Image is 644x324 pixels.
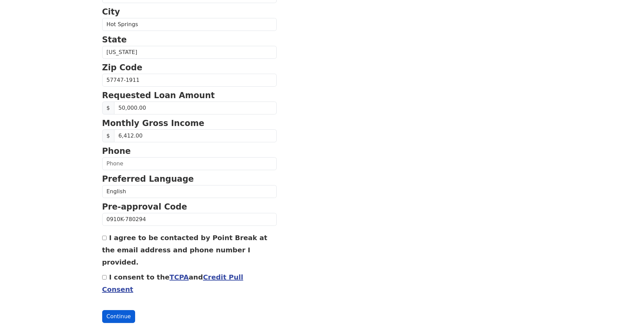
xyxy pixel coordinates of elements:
a: TCPA [169,273,189,281]
strong: Preferred Language [102,174,194,184]
input: Phone [102,157,277,170]
input: 0.00 [114,129,277,142]
strong: City [102,7,120,17]
strong: Pre-approval Code [102,202,187,212]
strong: State [102,35,127,44]
span: $ [102,129,114,142]
p: Monthly Gross Income [102,117,277,129]
input: Requested Loan Amount [114,102,277,114]
input: Pre-approval Code [102,213,277,226]
label: I consent to the and [102,273,243,293]
label: I agree to be contacted by Point Break at the email address and phone number I provided. [102,234,268,266]
button: Continue [102,310,135,323]
input: City [102,18,277,31]
span: $ [102,102,114,114]
strong: Zip Code [102,63,143,72]
strong: Phone [102,146,131,156]
input: Zip Code [102,74,277,87]
strong: Requested Loan Amount [102,91,215,100]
